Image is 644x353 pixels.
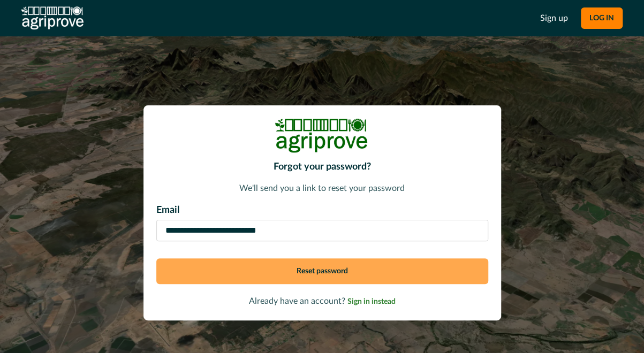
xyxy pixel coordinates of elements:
button: LOG IN [581,7,623,29]
p: Email [156,203,488,218]
span: Sign in instead [347,298,396,305]
p: Already have an account? [156,295,488,308]
img: AgriProve logo [21,6,84,30]
a: Sign up [540,12,568,25]
button: Reset password [156,258,488,284]
a: Sign in instead [347,297,396,305]
img: Logo Image [274,118,370,153]
h2: Forgot your password? [156,162,488,173]
p: We'll send you a link to reset your password [156,182,488,195]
